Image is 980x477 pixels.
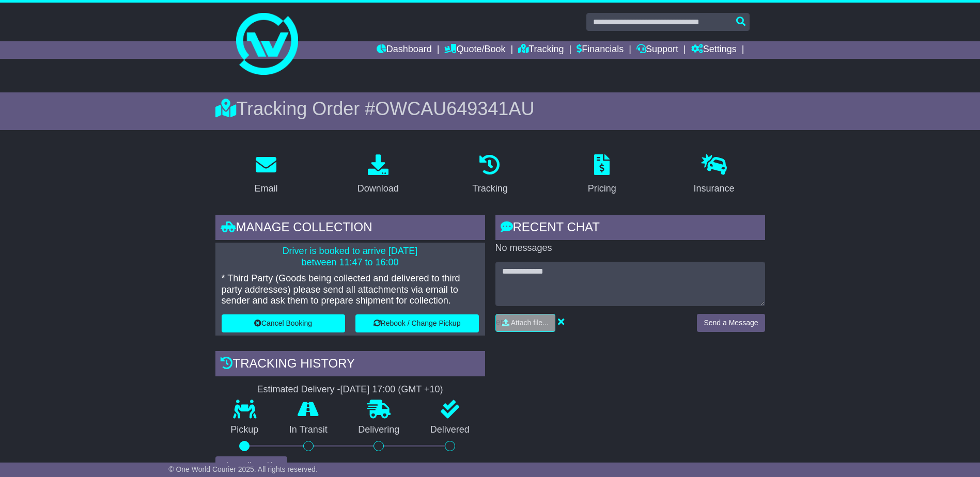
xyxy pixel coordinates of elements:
[694,182,735,196] div: Insurance
[355,314,479,332] button: Rebook / Change Pickup
[415,424,485,436] p: Delivered
[375,98,534,119] span: OWCAU649341AU
[215,351,485,379] div: Tracking history
[518,41,564,59] a: Tracking
[687,151,741,199] a: Insurance
[215,215,485,243] div: Manage collection
[357,182,399,196] div: Download
[636,41,678,59] a: Support
[343,424,415,436] p: Delivering
[215,424,274,436] p: Pickup
[495,243,765,254] p: No messages
[377,41,432,59] a: Dashboard
[168,465,318,473] span: © One World Courier 2025. All rights reserved.
[697,314,765,332] button: Send a Message
[222,273,479,307] p: * Third Party (Goods being collected and delivered to third party addresses) please send all atta...
[215,384,485,395] div: Estimated Delivery -
[254,182,277,196] div: Email
[465,151,514,199] a: Tracking
[472,182,507,196] div: Tracking
[215,456,287,474] button: View Full Tracking
[495,215,765,243] div: RECENT CHAT
[222,314,345,332] button: Cancel Booking
[215,98,765,120] div: Tracking Order #
[691,41,737,59] a: Settings
[351,151,406,199] a: Download
[581,151,623,199] a: Pricing
[340,384,443,395] div: [DATE] 17:00 (GMT +10)
[588,182,616,196] div: Pricing
[222,246,479,268] p: Driver is booked to arrive [DATE] between 11:47 to 16:00
[274,424,343,436] p: In Transit
[247,151,284,199] a: Email
[577,41,624,59] a: Financials
[444,41,505,59] a: Quote/Book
